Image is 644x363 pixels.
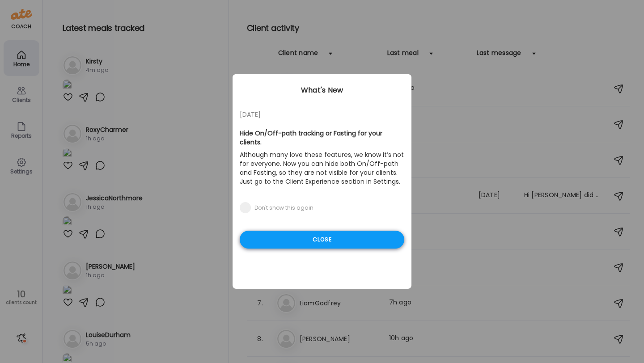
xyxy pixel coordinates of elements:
[254,204,314,211] div: Don't show this again
[240,148,404,188] p: Although many love these features, we know it’s not for everyone. Now you can hide both On/Off-pa...
[240,109,404,120] div: [DATE]
[233,85,411,96] div: What's New
[240,129,382,147] b: Hide On/Off-path tracking or Fasting for your clients.
[240,231,404,249] div: Close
